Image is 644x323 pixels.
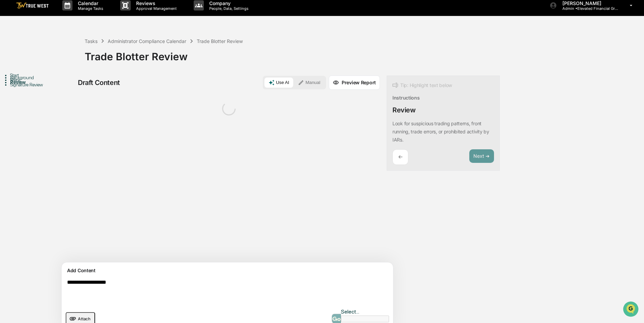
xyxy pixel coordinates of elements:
[341,308,389,315] div: Select...
[264,78,293,88] button: Use AI
[49,86,55,91] div: 🗄️
[14,85,44,92] span: Preclearance
[10,77,85,83] div: Steps
[131,6,180,11] p: Approval Management
[72,0,107,6] p: Calendar
[85,38,98,44] div: Tasks
[7,99,12,104] div: 🔎
[14,98,43,105] span: Data Lookup
[23,52,111,59] div: Start new chat
[4,95,45,108] a: 🔎Data Lookup
[392,81,452,89] div: Tip: Highlight text below
[115,54,123,62] button: Start new chat
[557,0,620,6] p: [PERSON_NAME]
[10,72,85,78] div: Start
[622,301,641,319] iframe: Open customer support
[332,317,341,321] img: Go
[469,149,494,163] button: Next ➔
[16,2,49,9] img: logo
[48,114,82,120] a: Powered byPylon
[392,95,420,101] div: Instructions
[10,80,85,85] div: Review
[204,6,252,11] p: People, Data, Settings
[7,52,19,64] img: 1746055101610-c473b297-6a78-478c-a979-82029cc54cd1
[392,106,416,114] div: Review
[131,0,180,6] p: Reviews
[23,59,86,64] div: We're available if you need us!
[392,121,489,143] p: Look for suspicious trading patterns, front running, trade errors, or prohibited activity by IARs.
[294,78,324,88] button: Manual
[557,6,620,11] p: Admin • Elevated Financial Group
[78,316,90,321] span: Attach
[204,0,252,6] p: Company
[108,38,186,44] div: Administrator Compliance Calendar
[197,38,243,44] div: Trade Blotter Review
[46,83,87,95] a: 🗄️Attestations
[7,14,123,25] p: How can we help?
[78,79,120,87] div: Draft Content
[10,82,85,87] div: Signature Review
[7,86,12,91] div: 🖐️
[85,45,641,63] div: Trade Blotter Review
[56,85,84,92] span: Attestations
[329,76,380,90] button: Preview Report
[4,83,46,95] a: 🖐️Preclearance
[72,6,107,11] p: Manage Tasks
[67,115,82,120] span: Pylon
[10,75,85,80] div: Background
[66,266,389,275] div: Add Content
[398,154,403,160] p: ←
